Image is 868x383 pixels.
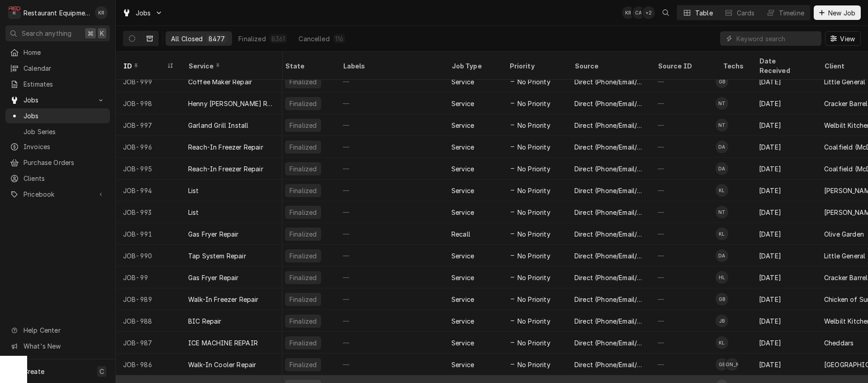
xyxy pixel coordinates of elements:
div: JOB-993 [116,201,181,223]
div: — [336,201,444,223]
div: Reach-In Freezer Repair [188,142,263,152]
div: Restaurant Equipment Diagnostics [24,8,90,18]
span: No Priority [517,99,550,108]
div: — [336,114,444,136]
div: Olive Garden [824,229,864,239]
div: 8477 [209,34,225,44]
div: JOB-997 [116,114,181,136]
div: Direct (Phone/Email/etc.) [574,186,643,195]
div: Finalized [289,360,318,369]
span: No Priority [517,229,550,239]
a: Purchase Orders [5,155,110,170]
a: Calendar [5,61,110,76]
div: JB [716,315,728,327]
div: [DATE] [752,136,817,158]
div: Service [451,273,474,282]
span: No Priority [517,164,550,174]
div: Finalized [289,121,318,130]
div: — [336,92,444,114]
div: — [650,332,716,354]
div: Direct (Phone/Email/etc.) [574,273,643,282]
span: Jobs [136,8,151,18]
div: Walk-In Freezer Repair [188,295,259,304]
div: — [650,288,716,310]
div: — [650,310,716,332]
div: Cancelled [299,34,329,44]
span: C [100,367,104,376]
div: Tap System Repair [188,251,246,261]
div: Direct (Phone/Email/etc.) [574,142,643,152]
div: BIC Repair [188,316,222,326]
span: No Priority [517,121,550,130]
div: — [336,136,444,158]
div: Direct (Phone/Email/etc.) [574,338,643,348]
span: Help Center [24,325,104,335]
div: 116 [335,34,343,44]
div: Service [451,251,474,261]
div: JOB-990 [116,245,181,267]
div: Little General [824,77,865,87]
span: What's New [24,341,104,351]
span: No Priority [517,295,550,304]
div: Gary Beaver's Avatar [716,75,728,88]
div: DA [716,249,728,262]
span: Pricebook [24,189,92,199]
div: [DATE] [752,201,817,223]
div: Little General [824,251,865,261]
div: [DATE] [752,158,817,179]
span: Clients [24,174,105,183]
div: Service [188,61,273,71]
div: Gary Beaver's Avatar [716,358,728,371]
button: Open search [659,5,673,20]
div: Source ID [658,61,707,71]
div: — [336,245,444,267]
div: Coffee Maker Repair [188,77,252,87]
div: — [650,92,716,114]
div: HL [716,271,728,284]
div: Service [451,142,474,152]
div: Service [451,164,474,174]
div: JOB-99 [116,267,181,288]
div: Finalized [289,77,318,87]
div: KR [95,6,108,19]
div: JOB-994 [116,179,181,201]
span: K [100,29,104,38]
div: Finalized [289,295,318,304]
a: Go to Jobs [5,92,110,107]
input: Keyword search [736,31,817,46]
div: Finalized [289,229,318,239]
div: Direct (Phone/Email/etc.) [574,316,643,326]
a: Go to What's New [5,339,110,354]
div: NT [716,206,728,218]
span: Invoices [24,142,105,151]
div: Finalized [289,164,318,174]
div: Dakota Arthur's Avatar [716,249,728,262]
div: Finalized [289,273,318,282]
a: Home [5,45,110,60]
div: Service [451,360,474,369]
div: Priority [509,61,558,71]
div: NT [716,97,728,110]
div: Timeline [779,8,804,18]
div: — [650,223,716,245]
span: Estimates [24,79,105,89]
div: Nick Tussey's Avatar [716,97,728,110]
span: No Priority [517,251,550,261]
div: Kaleb Lewis's Avatar [716,228,728,240]
div: [DATE] [752,114,817,136]
div: Service [451,316,474,326]
div: NT [716,119,728,131]
span: No Priority [517,273,550,282]
span: ⌘ [87,29,94,38]
div: KL [716,228,728,240]
div: Jason Allen's Avatar [726,358,738,371]
div: — [650,267,716,288]
div: Recall [451,229,470,239]
div: Kaleb Lewis's Avatar [716,336,728,349]
div: Finalized [289,186,318,195]
div: Chrissy Adams's Avatar [632,6,645,19]
div: KL [716,336,728,349]
div: KR [622,6,635,19]
div: — [336,288,444,310]
div: Techs [723,61,745,71]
